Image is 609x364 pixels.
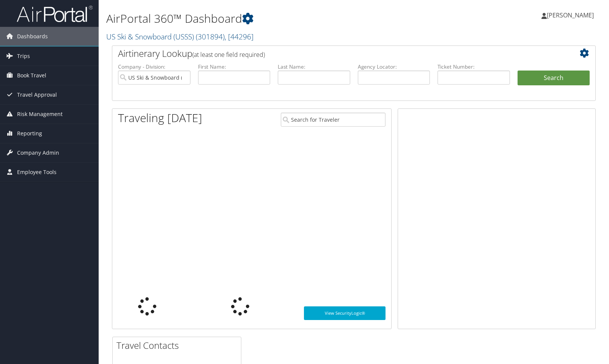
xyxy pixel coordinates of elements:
label: Last Name: [278,63,350,71]
label: First Name: [198,63,271,71]
a: [PERSON_NAME] [541,4,601,27]
a: View SecurityLogic® [304,306,386,320]
h2: Travel Contacts [116,339,241,352]
input: Search for Traveler [281,113,386,127]
span: , [ 44296 ] [225,31,253,42]
label: Agency Locator: [358,63,430,71]
span: Employee Tools [17,163,57,182]
label: Ticket Number: [437,63,510,71]
span: (at least one field required) [192,50,265,59]
h1: AirPortal 360™ Dashboard [106,11,436,27]
span: ( 301894 ) [196,31,225,42]
a: US Ski & Snowboard (USSS) [106,31,253,42]
span: Company Admin [17,143,59,162]
label: Company - Division: [118,63,190,71]
span: Risk Management [17,105,63,124]
span: [PERSON_NAME] [547,11,594,19]
img: airportal-logo.png [17,5,93,23]
h1: Traveling [DATE] [118,110,202,126]
h2: Airtinerary Lookup [118,47,549,60]
span: Book Travel [17,66,46,85]
span: Travel Approval [17,85,57,104]
button: Search [518,71,590,86]
span: Dashboards [17,27,48,46]
span: Reporting [17,124,42,143]
span: Trips [17,47,30,66]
